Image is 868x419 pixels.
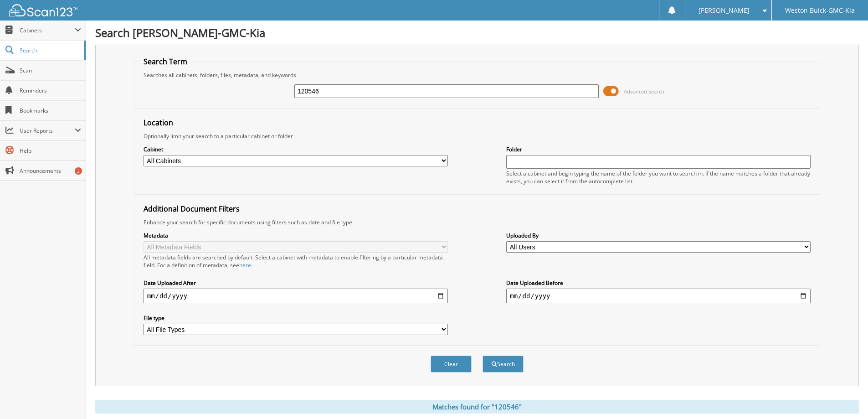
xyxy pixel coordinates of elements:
[20,67,81,74] span: Scan
[144,289,448,303] input: start
[139,71,815,79] div: Searches all cabinets, folders, files, metadata, and keywords
[75,167,82,175] div: 2
[785,8,855,13] span: Weston Buick-GMC-Kia
[20,26,75,34] span: Cabinets
[139,57,192,67] legend: Search Term
[506,289,811,303] input: end
[431,356,472,372] button: Clear
[144,314,448,322] label: File type
[139,204,244,214] legend: Additional Document Filters
[144,232,448,239] label: Metadata
[506,232,811,239] label: Uploaded By
[20,147,81,155] span: Help
[239,261,251,269] a: here
[624,88,664,95] span: Advanced Search
[139,218,815,226] div: Enhance your search for specific documents using filters such as date and file type.
[20,47,80,54] span: Search
[95,25,859,40] h1: Search [PERSON_NAME]-GMC-Kia
[20,107,81,114] span: Bookmarks
[9,4,77,16] img: scan123-logo-white.svg
[699,8,750,13] span: [PERSON_NAME]
[483,356,524,372] button: Search
[139,118,178,128] legend: Location
[144,279,448,287] label: Date Uploaded After
[20,87,81,94] span: Reminders
[144,145,448,153] label: Cabinet
[506,279,811,287] label: Date Uploaded Before
[144,253,448,269] div: All metadata fields are searched by default. Select a cabinet with metadata to enable filtering b...
[20,127,75,134] span: User Reports
[95,400,859,414] div: Matches found for "120546"
[506,145,811,153] label: Folder
[139,132,815,140] div: Optionally limit your search to a particular cabinet or folder
[506,170,811,185] div: Select a cabinet and begin typing the name of the folder you want to search in. If the name match...
[20,167,81,175] span: Announcements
